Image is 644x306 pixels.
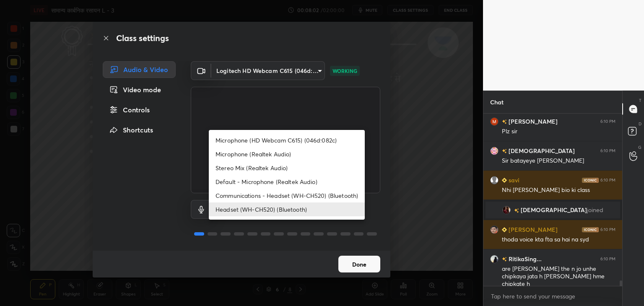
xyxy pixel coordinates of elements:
[209,161,365,175] li: Stereo Mix (Realtek Audio)
[209,133,365,147] li: Microphone (HD Webcam C615) (046d:082c)
[209,175,365,189] li: Default - Microphone (Realtek Audio)
[209,147,365,161] li: Microphone (Realtek Audio)
[209,189,365,202] li: Communications - Headset (WH-CH520) (Bluetooth)
[209,202,365,216] li: Headset (WH-CH520) (Bluetooth)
